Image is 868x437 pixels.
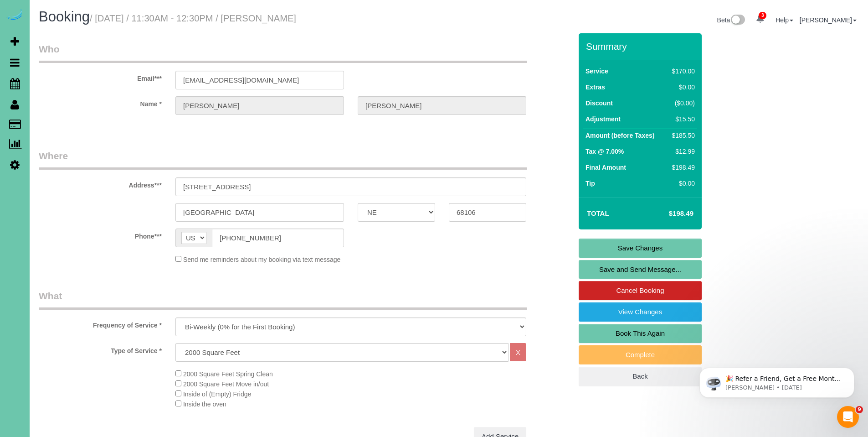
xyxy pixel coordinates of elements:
a: Help [776,16,793,24]
label: Adjustment [586,114,621,124]
h4: $198.49 [642,210,693,218]
iframe: Intercom notifications message [686,349,868,412]
span: 3 [759,12,766,19]
a: Save and Send Message... [579,260,702,279]
div: $0.00 [668,179,695,188]
a: Book This Again [579,324,702,343]
a: 3 [751,9,769,29]
iframe: Intercom live chat [837,406,859,428]
a: Beta [717,16,745,24]
span: 2000 Square Feet Spring Clean [183,370,273,378]
label: Name * [32,96,169,109]
small: / [DATE] / 11:30AM - 12:30PM / [PERSON_NAME] [90,13,296,23]
label: Frequency of Service * [32,317,169,330]
div: $185.50 [668,131,695,140]
span: Inside of (Empty) Fridge [183,390,251,398]
span: Send me reminders about my booking via text message [183,256,341,263]
div: $0.00 [668,83,695,92]
strong: Total [587,209,609,217]
div: $198.49 [668,163,695,172]
a: View Changes [579,302,702,322]
div: $15.50 [668,114,695,124]
span: Booking [39,9,90,25]
img: New interface [730,15,745,26]
label: Amount (before Taxes) [586,131,654,140]
label: Tip [586,179,595,188]
span: Inside the oven [183,401,226,408]
legend: Who [39,42,527,63]
label: Tax @ 7.00% [586,147,624,156]
a: Cancel Booking [579,281,702,300]
img: Automaid Logo [5,9,24,22]
label: Final Amount [586,163,626,172]
div: ($0.00) [668,99,695,108]
div: $170.00 [668,67,695,76]
label: Service [586,67,608,76]
a: Back [579,367,702,386]
legend: Where [39,149,527,170]
legend: What [39,289,527,310]
span: 2000 Square Feet Move in/out [183,380,269,388]
label: Discount [586,99,613,108]
label: Type of Service * [32,343,169,355]
span: 9 [856,406,863,413]
h3: Summary [586,41,697,52]
label: Extras [586,83,605,92]
div: $12.99 [668,147,695,156]
a: [PERSON_NAME] [800,16,857,24]
a: Save Changes [579,239,702,258]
